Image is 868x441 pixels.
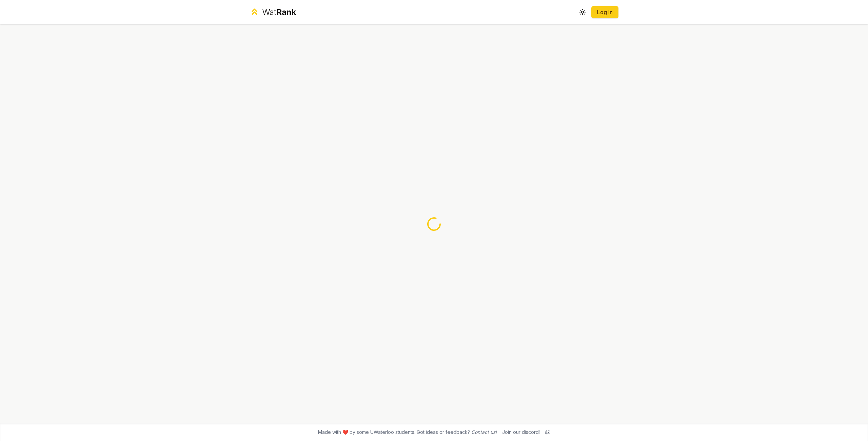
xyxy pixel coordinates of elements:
a: Contact us! [471,429,497,435]
a: Log In [597,8,613,16]
span: Made with ❤️ by some UWaterloo students. Got ideas or feedback? [318,429,497,436]
span: Rank [276,7,296,17]
button: Log In [591,6,618,18]
a: WatRank [250,7,296,18]
div: Join our discord! [502,429,540,436]
div: Wat [262,7,296,18]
